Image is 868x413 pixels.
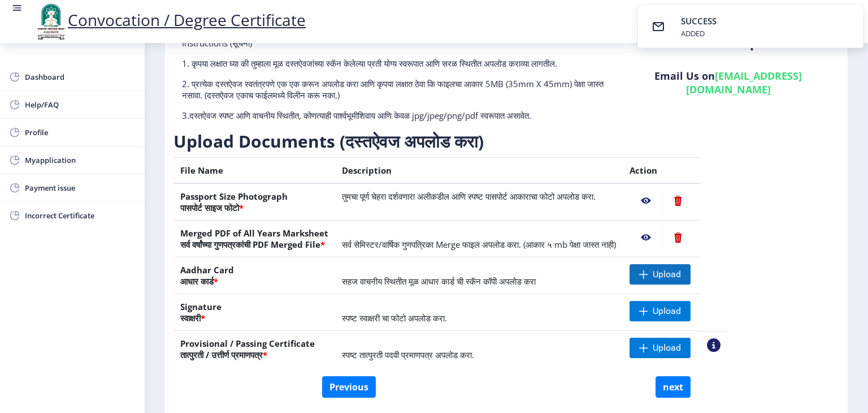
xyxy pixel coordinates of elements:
span: Upload [653,306,681,317]
span: सर्व सेमिस्टर/वार्षिक गुणपत्रिका Merge फाइल अपलोड करा. (आकार ५ mb पेक्षा जास्त नाही) [342,239,616,250]
td: तुमचा पूर्ण चेहरा दर्शवणारा अलीकडील आणि स्पष्ट पासपोर्ट आकाराचा फोटो अपलोड करा. [335,183,623,221]
span: सहज वाचनीय स्थितीत मूळ आधार कार्ड ची स्कॅन कॉपी अपलोड करा [342,276,536,287]
span: Upload [653,269,681,280]
img: logo [34,2,68,41]
span: Dashboard [25,70,136,84]
div: ADDED [681,28,719,38]
th: Action [623,158,700,184]
span: Upload [653,342,681,354]
nb-action: View Sample PDC [707,338,721,352]
button: next [656,376,691,398]
span: स्पष्ट तात्पुरती पदवी प्रमाणपत्र अपलोड करा. [342,349,474,360]
nb-action: View File [630,191,662,211]
th: Merged PDF of All Years Marksheet सर्व वर्षांच्या गुणपत्रकांची PDF Merged File [173,221,335,257]
th: Signature स्वाक्षरी [173,294,335,331]
h3: Upload Documents (दस्तऐवज अपलोड करा) [173,130,727,153]
span: Instructions (सूचना) [182,37,252,49]
span: SUCCESS [681,15,717,27]
th: Passport Size Photograph पासपोर्ट साइज फोटो [173,183,335,221]
p: 1. कृपया लक्षात घ्या की तुम्हाला मूळ दस्तऐवजांच्या स्कॅन केलेल्या प्रती योग्य स्वरूपात आणि सरळ स्... [182,58,609,69]
a: [EMAIL_ADDRESS][DOMAIN_NAME] [686,69,802,96]
nb-action: Delete File [662,191,693,211]
nb-action: View File [630,227,662,248]
nb-action: Delete File [662,227,693,248]
p: 2. प्रत्येक दस्तऐवज स्वतंत्रपणे एक एक करून अपलोड करा आणि कृपया लक्षात ठेवा कि फाइलचा आकार 5MB (35... [182,78,609,101]
th: Aadhar Card आधार कार्ड [173,257,335,294]
th: Provisional / Passing Certificate तात्पुरती / उत्तीर्ण प्रमाणपत्र [173,331,335,368]
span: Profile [25,126,136,139]
span: Payment issue [25,181,136,195]
span: Incorrect Certificate [25,209,136,222]
h6: Email Us on [626,69,831,96]
p: 3.दस्तऐवज स्पष्ट आणि वाचनीय स्थितीत, कोणत्याही पार्श्वभूमीशिवाय आणि केवळ jpg/jpeg/png/pdf स्वरूपा... [182,110,609,121]
th: File Name [173,158,335,184]
button: Previous [322,376,376,398]
span: स्पष्ट स्वाक्षरी चा फोटो अपलोड करा. [342,312,447,324]
th: Description [335,158,623,184]
span: Help/FAQ [25,98,136,111]
a: Convocation / Degree Certificate [34,9,306,31]
span: Myapplication [25,153,136,167]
